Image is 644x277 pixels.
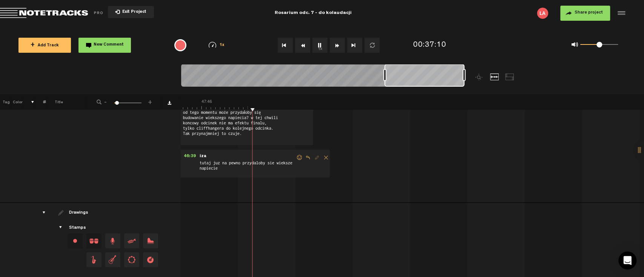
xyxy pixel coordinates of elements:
[275,4,352,23] div: Rosarium odc. 7 - do kolaudacji
[35,209,47,216] div: drawings
[278,38,293,53] button: Go to beginning
[618,251,636,269] div: Open Intercom Messenger
[197,42,236,48] div: 1x
[181,154,199,161] span: 46:39
[34,94,46,109] th: #
[143,233,158,248] span: Drag and drop a stamp
[46,94,86,109] th: Title
[18,38,71,53] button: +Add Track
[321,155,330,160] span: Delete comment
[330,38,345,53] button: Fast Forward
[220,43,225,47] span: 1x
[78,38,131,53] button: New Comment
[31,44,59,48] span: Add Track
[69,225,86,231] div: Stamps
[560,6,610,21] button: Share project
[103,99,109,103] span: -
[147,99,153,103] span: +
[86,252,101,267] span: Drag and drop a stamp
[295,38,310,53] button: Rewind
[537,8,548,19] img: letters
[124,233,139,248] span: Drag and drop a stamp
[105,233,120,248] span: Drag and drop a stamp
[124,252,139,267] span: Drag and drop a stamp
[58,225,64,231] span: Showcase stamps
[347,38,362,53] button: Go to end
[413,40,446,51] div: 00:37:10
[120,10,146,14] span: Exit Project
[108,6,154,18] button: Exit Project
[182,109,279,142] span: od tego momentu może przydałoby się budowanie wiekszego napiecia? w tej chwili koncowy odcinek ni...
[312,38,327,53] button: 1x
[31,42,35,48] span: +
[105,252,120,267] span: Drag and drop a stamp
[11,94,23,109] th: Color
[143,252,158,267] span: Drag and drop a stamp
[94,43,124,47] span: New Comment
[209,42,216,48] img: speedometer.svg
[69,210,90,216] div: Drawings
[199,154,207,159] span: iza
[86,233,101,248] span: Drag and drop a stamp
[303,155,312,160] span: Reply to comment
[312,155,321,160] span: Edit comment
[575,11,603,15] span: Share project
[199,160,296,174] span: tutaj juz na pewno przydaloby sie wieksze napiecie
[209,4,417,23] div: Rosarium odc. 7 - do kolaudacji
[168,101,171,105] a: Download comments
[68,233,83,248] div: Change stamp color.To change the color of an existing stamp, select the stamp on the right and th...
[174,39,186,51] div: {{ tooltip_message }}
[364,38,380,53] button: Loop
